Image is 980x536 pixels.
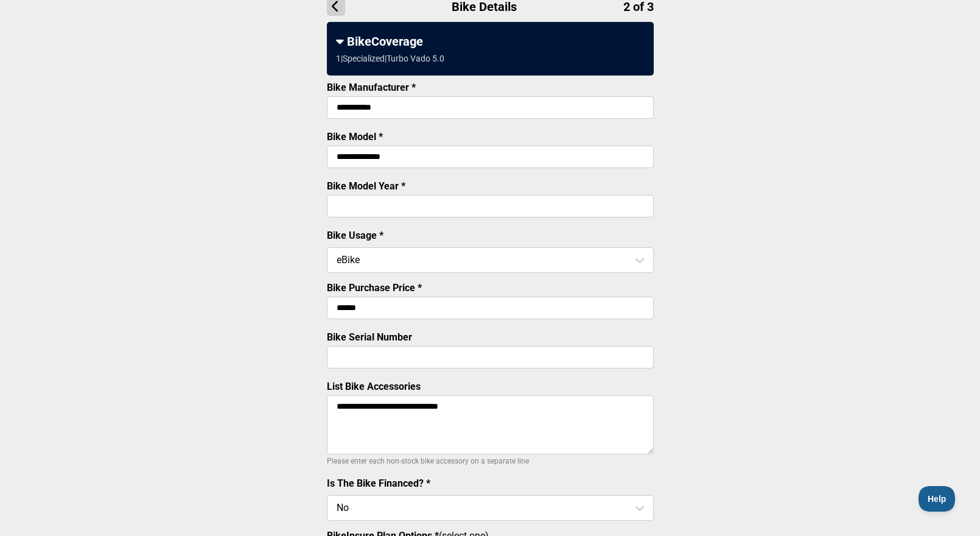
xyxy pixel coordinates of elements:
[919,486,956,512] iframe: Toggle Customer Support
[336,34,645,49] div: BikeCoverage
[327,478,430,489] label: Is The Bike Financed? *
[327,454,654,468] p: Please enter each non-stock bike accessory on a separate line
[327,230,383,241] label: Bike Usage *
[327,82,416,93] label: Bike Manufacturer *
[327,331,412,343] label: Bike Serial Number
[327,180,405,192] label: Bike Model Year *
[336,54,444,63] div: 1 | Specialized | Turbo Vado 5.0
[327,282,422,294] label: Bike Purchase Price *
[327,381,421,392] label: List Bike Accessories
[327,131,383,143] label: Bike Model *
